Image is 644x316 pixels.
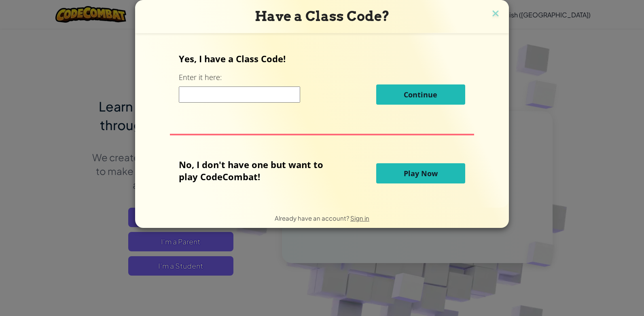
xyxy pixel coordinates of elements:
[179,158,335,183] p: No, I don't have one but want to play CodeCombat!
[404,90,437,99] span: Continue
[275,214,350,222] span: Already have an account?
[179,72,222,82] label: Enter it here:
[404,169,438,178] span: Play Now
[350,214,369,222] a: Sign in
[376,163,465,183] button: Play Now
[376,84,465,105] button: Continue
[179,53,465,65] p: Yes, I have a Class Code!
[255,8,390,24] span: Have a Class Code?
[490,8,501,20] img: close icon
